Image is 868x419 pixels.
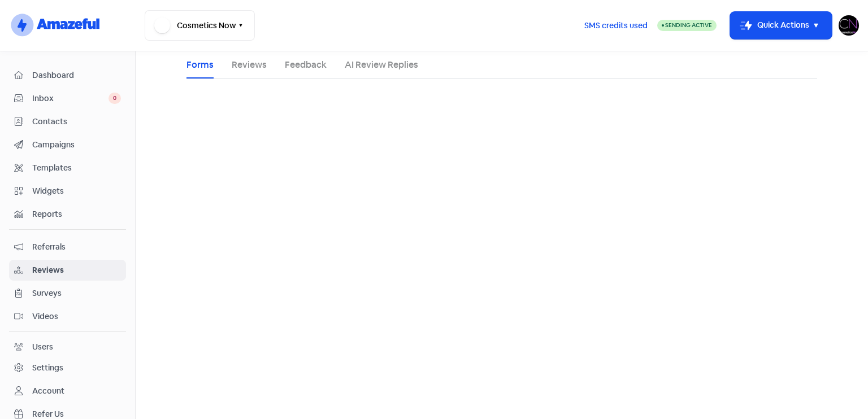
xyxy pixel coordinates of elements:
span: Templates [32,162,121,174]
a: Referrals [9,237,126,257]
span: Sending Active [665,21,712,29]
a: Settings [9,357,126,378]
span: Inbox [32,93,108,104]
span: Surveys [32,287,121,299]
a: Account [9,381,126,401]
a: Surveys [9,283,126,304]
a: Inbox 0 [9,88,126,109]
a: Videos [9,306,126,327]
div: Users [32,341,53,353]
a: Users [9,337,126,357]
button: Quick Actions [730,12,832,39]
span: 0 [108,93,121,104]
span: Referrals [32,241,121,253]
a: Campaigns [9,134,126,155]
a: SMS credits used [575,19,657,30]
a: Reviews [232,58,267,72]
span: Widgets [32,185,121,197]
div: Account [32,385,64,397]
a: Forms [186,58,214,72]
a: Templates [9,158,126,178]
span: Dashboard [32,69,121,81]
span: Reports [32,208,121,220]
a: Widgets [9,181,126,202]
span: Videos [32,311,121,322]
a: AI Review Replies [345,58,418,72]
button: Cosmetics Now [145,10,255,41]
div: Settings [32,362,63,374]
a: Reports [9,204,126,225]
img: User [839,15,859,36]
span: Reviews [32,264,121,276]
a: Reviews [9,260,126,281]
span: Campaigns [32,139,121,151]
span: Contacts [32,116,121,128]
a: Sending Active [657,19,717,32]
a: Dashboard [9,65,126,86]
a: Contacts [9,111,126,132]
span: SMS credits used [584,20,648,32]
a: Feedback [285,58,327,72]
